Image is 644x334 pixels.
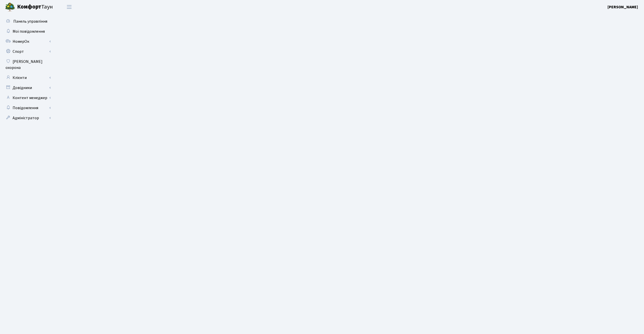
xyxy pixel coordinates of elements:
b: [PERSON_NAME] [608,4,638,10]
a: Адміністратор [3,113,53,123]
img: logo.png [5,2,15,12]
span: Мої повідомлення [13,29,45,34]
a: Панель управління [3,16,53,26]
button: Переключити навігацію [63,3,75,11]
span: Таун [17,3,53,11]
a: [PERSON_NAME] [608,4,638,10]
a: [PERSON_NAME] охорона [3,57,53,73]
a: Контент менеджер [3,93,53,103]
a: НомерОк [3,36,53,47]
a: Довідники [3,83,53,93]
a: Повідомлення [3,103,53,113]
a: Спорт [3,47,53,57]
a: Клієнти [3,73,53,83]
span: Панель управління [13,19,47,24]
a: Мої повідомлення [3,26,53,36]
b: Комфорт [17,3,41,11]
